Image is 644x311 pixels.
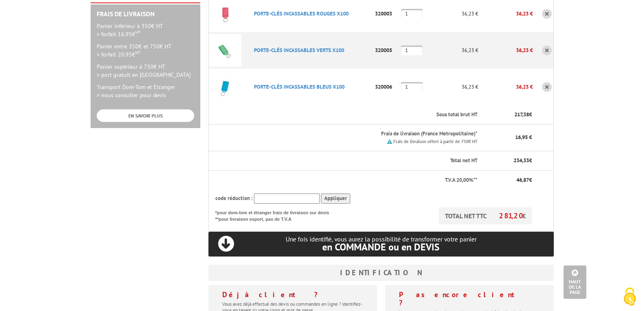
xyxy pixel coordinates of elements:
img: picto.png [387,139,392,144]
span: code réduction : [215,195,253,202]
span: > nous consulter pour devis [97,91,166,99]
sup: HT [135,50,141,55]
span: > forfait 16.95€ [97,30,141,38]
p: € [485,111,532,119]
small: Frais de livraison offert à partir de 750€ HT [393,139,477,144]
p: 36,23 € [427,43,478,57]
p: Une fois identifié, vous aurez la possibilité de transformer votre panier [208,235,554,252]
img: Cookies (fenêtre modale) [620,287,640,307]
p: € [485,176,532,184]
p: 36,23 € [478,7,533,21]
input: Appliquer [321,194,350,204]
h3: Identification [208,265,554,281]
p: Panier entre 350€ et 750€ HT [97,42,194,59]
span: 16,95 € [515,134,532,141]
a: PORTE-CLéS INCASSABLES ROUGES X100 [254,10,349,17]
p: 36,23 € [478,43,533,57]
span: > port gratuit en [GEOGRAPHIC_DATA] [97,71,191,78]
p: Panier inférieur à 350€ HT [97,22,194,38]
p: 36,23 € [427,7,478,21]
p: Panier supérieur à 750€ HT [97,63,194,79]
p: € [485,157,532,165]
span: 281,20 [499,211,522,220]
h4: Déjà client ? [222,291,363,299]
h2: Frais de Livraison [97,11,194,18]
p: Frais de livraison (France Metropolitaine)* [254,130,477,138]
h4: Pas encore client ? [399,291,540,307]
p: *pour dom-tom et étranger frais de livraison sur devis **pour livraison export, pas de T.V.A [215,207,337,222]
th: Sous total brut HT [247,105,478,124]
img: PORTE-CLéS INCASSABLES VERTS X100 [209,34,241,67]
button: Cookies (fenêtre modale) [616,283,644,311]
a: PORTE-CLéS INCASSABLES BLEUS X100 [254,83,345,90]
a: PORTE-CLéS INCASSABLES VERTS X100 [254,47,344,54]
p: Total net HT [215,157,478,165]
img: PORTE-CLéS INCASSABLES BLEUS X100 [209,71,241,103]
p: TOTAL NET TTC € [439,207,532,224]
span: > forfait 20.95€ [97,51,141,58]
p: T.V.A 20,00%** [215,176,478,184]
a: EN SAVOIR PLUS [97,109,194,122]
span: 217,38 [514,111,529,118]
p: 36,23 € [478,80,533,94]
p: 320003 [373,7,401,21]
p: 320006 [373,80,401,94]
p: 36,23 € [427,80,478,94]
p: 320005 [373,43,401,57]
a: Haut de la page [564,265,586,299]
p: Transport Dom-Tom et Etranger [97,83,194,99]
span: 234,33 [514,157,529,164]
span: en COMMANDE ou en DEVIS [322,241,440,253]
sup: HT [135,29,141,35]
span: 46,87 [516,176,529,183]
